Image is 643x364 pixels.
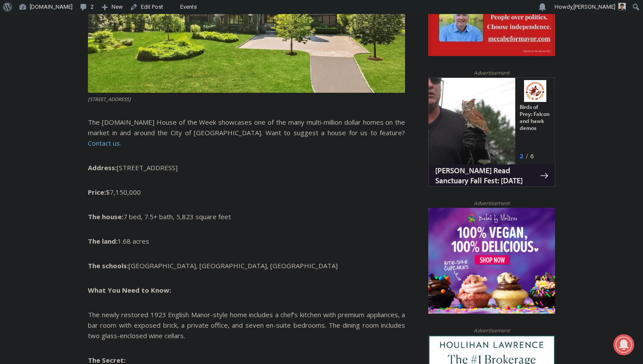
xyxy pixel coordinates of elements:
[618,3,626,10] img: Patel, Devan - bio cropped 200x200
[123,212,231,221] span: 7 bed, 7.5+ bath, 5,823 square feet
[88,95,405,103] figcaption: [STREET_ADDRESS]
[129,261,338,270] span: [GEOGRAPHIC_DATA], [GEOGRAPHIC_DATA], [GEOGRAPHIC_DATA]
[118,237,149,245] span: 1.68 acres
[229,87,405,107] span: Intern @ [DOMAIN_NAME]
[98,74,100,83] div: /
[465,69,518,77] span: Advertisement
[428,208,555,314] img: Baked by Melissa
[7,88,112,108] h4: [PERSON_NAME] Read Sanctuary Fall Fest: [DATE]
[91,26,122,72] div: Birds of Prey: Falcon and hawk demos
[465,199,518,207] span: Advertisement
[88,261,129,270] b: The schools:
[221,0,413,85] div: "The first chef I interviewed talked about coming to [GEOGRAPHIC_DATA] from [GEOGRAPHIC_DATA] in ...
[88,188,106,196] b: Price:
[88,163,117,172] b: Address:
[88,139,121,147] a: Contact us.
[102,74,106,83] div: 6
[117,163,178,172] span: [STREET_ADDRESS]
[88,237,118,245] b: The land:
[88,286,171,294] b: What You Need to Know:
[88,212,123,221] b: The house:
[465,326,518,335] span: Advertisement
[106,188,141,196] span: $7,150,000
[91,74,95,83] div: 2
[88,310,405,340] span: The newly restored 1923 English Manor-style home includes a chef’s kitchen with premium appliance...
[210,85,424,109] a: Intern @ [DOMAIN_NAME]
[88,117,405,148] p: The [DOMAIN_NAME] House of the Week showcases one of the many multi-million dollar homes on the m...
[573,3,615,10] span: [PERSON_NAME]
[0,87,126,109] a: [PERSON_NAME] Read Sanctuary Fall Fest: [DATE]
